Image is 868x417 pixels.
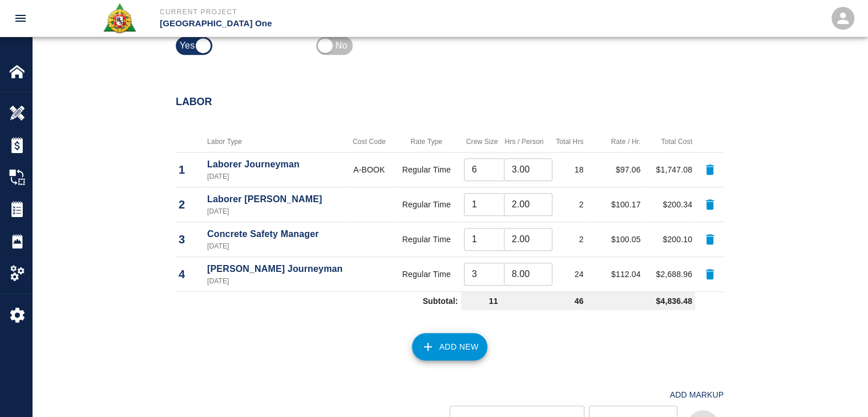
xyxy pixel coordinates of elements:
[644,187,695,222] td: $200.34
[207,227,344,241] p: Concrete Safety Manager
[644,131,695,153] th: Total Cost
[501,131,547,153] th: Hrs / Person
[346,131,392,153] th: Cost Code
[547,152,587,187] td: 18
[207,206,344,216] p: [DATE]
[392,131,461,153] th: Rate Type
[207,193,344,206] p: Laborer [PERSON_NAME]
[176,96,724,109] h2: Labor
[587,256,644,291] td: $112.04
[547,131,587,153] th: Total Hrs
[7,5,34,32] button: open drawer
[461,131,501,153] th: Crew Size
[207,262,344,276] p: [PERSON_NAME] Journeyman
[644,256,695,291] td: $2,688.96
[811,362,868,417] iframe: Chat Widget
[179,266,201,283] p: 4
[179,196,201,213] p: 2
[207,158,344,171] p: Laborer Journeyman
[204,131,346,153] th: Labor Type
[207,171,344,182] p: [DATE]
[461,291,501,310] td: 11
[392,256,461,291] td: Regular Time
[207,241,344,251] p: [DATE]
[412,333,488,360] button: Add New
[176,291,461,310] td: Subtotal:
[547,256,587,291] td: 24
[392,152,461,187] td: Regular Time
[644,152,695,187] td: $1,747.08
[587,222,644,256] td: $100.05
[179,161,201,178] p: 1
[346,152,392,187] td: A-BOOK
[207,276,344,286] p: [DATE]
[587,152,644,187] td: $97.06
[392,222,461,256] td: Regular Time
[587,187,644,222] td: $100.17
[587,131,644,153] th: Rate / Hr.
[392,187,461,222] td: Regular Time
[160,7,496,17] p: Current Project
[160,17,496,30] p: [GEOGRAPHIC_DATA] One
[547,187,587,222] td: 2
[547,222,587,256] td: 2
[501,291,587,310] td: 46
[670,390,724,400] h4: Add Markup
[587,291,695,310] td: $4,836.48
[102,2,137,34] img: Roger & Sons Concrete
[644,222,695,256] td: $200.10
[179,231,201,248] p: 3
